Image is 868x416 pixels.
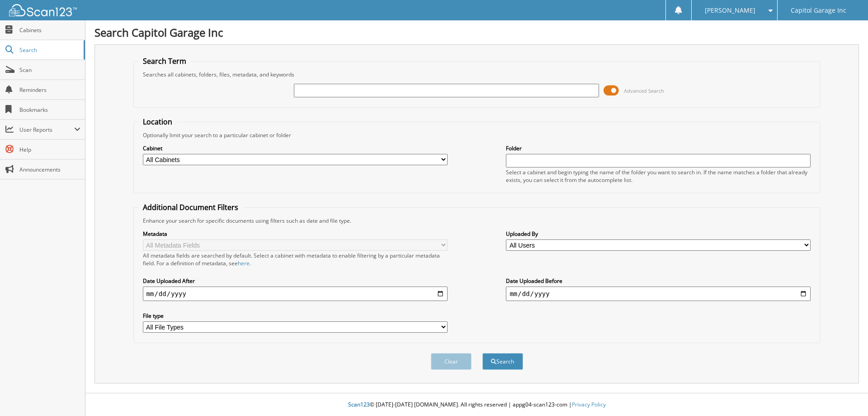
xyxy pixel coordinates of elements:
input: start [143,287,448,301]
span: Reminders [19,86,80,94]
legend: Search Term [138,56,191,66]
button: Search [482,353,523,370]
span: Announcements [19,166,80,173]
legend: Additional Document Filters [138,202,243,212]
div: © [DATE]-[DATE] [DOMAIN_NAME]. All rights reserved | appg04-scan123-com | [85,394,868,416]
span: Cabinets [19,26,80,34]
label: File type [143,312,448,320]
div: All metadata fields are searched by default. Select a cabinet with metadata to enable filtering b... [143,252,448,267]
span: Scan123 [348,401,370,408]
span: Search [19,46,79,54]
label: Folder [506,144,811,152]
a: Privacy Policy [572,401,606,408]
label: Date Uploaded After [143,277,448,285]
h1: Search Capitol Garage Inc [94,25,859,40]
span: Scan [19,66,80,74]
legend: Location [138,117,177,127]
span: User Reports [19,126,74,134]
input: end [506,287,811,301]
div: Select a cabinet and begin typing the name of the folder you want to search in. If the name match... [506,168,811,184]
span: Bookmarks [19,106,80,114]
div: Searches all cabinets, folders, files, metadata, and keywords [138,71,816,78]
span: [PERSON_NAME] [705,8,755,13]
div: Optionally limit your search to a particular cabinet or folder [138,131,816,139]
span: Help [19,146,80,153]
div: Enhance your search for specific documents using filters such as date and file type. [138,217,816,225]
span: Capitol Garage Inc [791,8,846,13]
label: Metadata [143,230,448,238]
a: here [238,259,250,267]
label: Cabinet [143,144,448,152]
button: Clear [431,353,472,370]
span: Advanced Search [624,87,664,94]
label: Uploaded By [506,230,811,238]
img: scan123-logo-white.svg [9,4,77,16]
label: Date Uploaded Before [506,277,811,285]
